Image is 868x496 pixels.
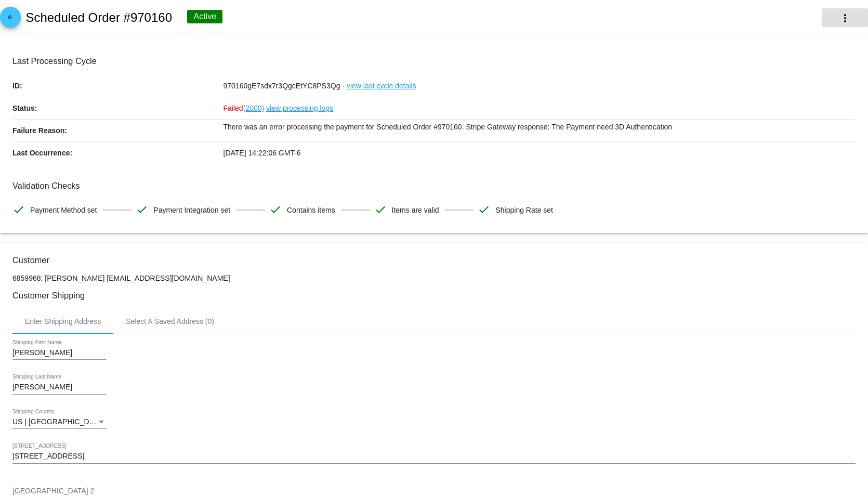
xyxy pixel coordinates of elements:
[12,142,223,164] p: Last Occurrence:
[12,417,104,426] span: US | [GEOGRAPHIC_DATA]
[12,255,856,265] h3: Customer
[243,97,264,119] a: (2000)
[25,10,172,25] h2: Scheduled Order #970160
[126,317,214,325] div: Select A Saved Address (0)
[269,203,282,216] mat-icon: check
[12,418,106,426] mat-select: Shipping Country
[266,97,333,119] a: view processing logs
[12,291,856,301] h3: Customer Shipping
[392,199,439,221] span: Items are valid
[374,203,387,216] mat-icon: check
[839,12,851,24] mat-icon: more_vert
[12,97,223,119] p: Status:
[12,487,856,495] input: Shipping Street 2
[12,181,856,191] h3: Validation Checks
[12,383,106,391] input: Shipping Last Name
[12,274,856,282] p: 6859968: [PERSON_NAME] [EMAIL_ADDRESS][DOMAIN_NAME]
[12,75,223,97] p: ID:
[495,199,553,221] span: Shipping Rate set
[12,452,856,461] input: Shipping Street 1
[223,82,345,90] span: 970160gE7sdx7r3QgcEtYC8PS3Qg -
[153,199,230,221] span: Payment Integration set
[4,14,17,26] mat-icon: arrow_back
[12,349,106,357] input: Shipping First Name
[223,120,856,134] p: There was an error processing the payment for Scheduled Order #970160. Stripe Gateway response: T...
[25,317,101,325] div: Enter Shipping Address
[12,56,856,66] h3: Last Processing Cycle
[223,149,301,157] span: [DATE] 14:22:06 GMT-6
[12,203,25,216] mat-icon: check
[30,199,97,221] span: Payment Method set
[136,203,148,216] mat-icon: check
[287,199,335,221] span: Contains items
[347,75,416,97] a: view last cycle details
[478,203,490,216] mat-icon: check
[187,10,222,23] div: Active
[12,120,223,141] p: Failure Reason:
[223,104,265,112] span: Failed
